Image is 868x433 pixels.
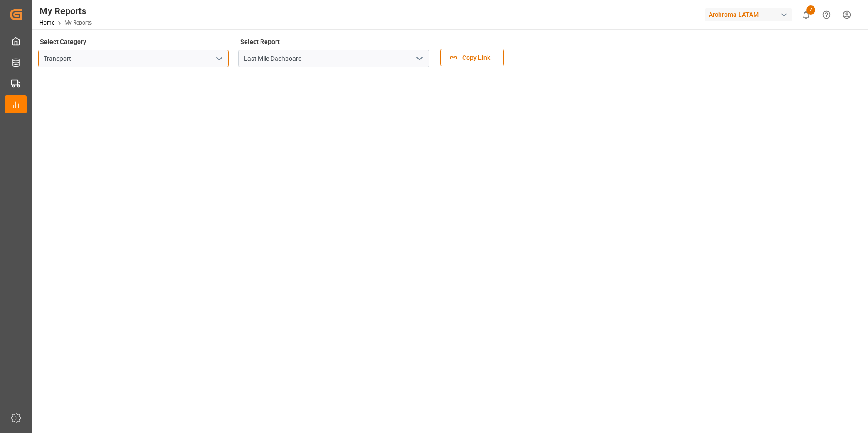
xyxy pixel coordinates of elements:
[39,20,54,26] a: Home
[238,50,429,67] input: Type to search/select
[238,35,281,48] label: Select Report
[440,49,504,66] button: Copy Link
[705,6,796,23] button: Archroma LATAM
[212,52,226,66] button: open menu
[796,5,816,25] button: show 7 new notifications
[705,8,792,21] div: Archroma LATAM
[412,52,426,66] button: open menu
[38,50,229,67] input: Type to search/select
[38,35,88,48] label: Select Category
[806,5,815,15] span: 7
[458,53,495,63] span: Copy Link
[816,5,837,25] button: Help Center
[39,4,92,18] div: My Reports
